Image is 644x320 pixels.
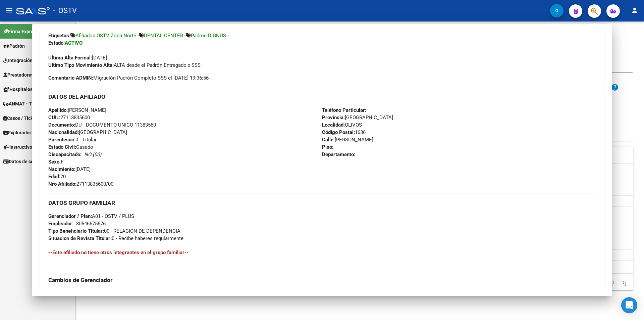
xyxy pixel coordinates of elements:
[48,174,66,180] span: 70
[48,129,127,135] span: [GEOGRAPHIC_DATA]
[5,6,13,14] mat-icon: menu
[322,144,333,150] strong: Piso:
[322,129,366,135] span: 1636
[322,107,366,113] strong: Teléfono Particular:
[48,55,107,61] span: [DATE]
[322,122,345,128] strong: Localidad:
[76,220,106,227] div: 30546675676
[631,6,639,14] mat-icon: person
[48,276,596,284] h3: Cambios de Gerenciador
[3,42,25,50] span: Padrón
[48,228,180,234] span: 00 - RELACION DE DEPENDENCIA
[48,93,596,100] h3: DATOS DEL AFILIADO
[48,181,113,187] span: 27113835600/00
[48,166,91,172] span: [DATE]
[322,137,335,143] strong: Calle:
[144,33,186,39] span: DENTAL CENTER -
[48,122,156,128] span: DU - DOCUMENTO UNICO 11383560
[48,62,114,68] strong: Ultimo Tipo Movimiento Alta:
[48,115,90,121] span: 27113835600
[3,28,38,35] span: Firma Express
[3,100,56,107] span: ANMAT - Trazabilidad
[48,122,75,128] strong: Documento:
[3,115,40,122] span: Casos / Tickets
[48,137,75,143] strong: Parentesco:
[48,151,82,157] strong: Discapacitado:
[3,71,64,79] span: Prestadores / Proveedores
[48,159,61,165] strong: Sexo:
[84,151,101,157] i: NO (00)
[3,129,57,136] span: Explorador de Archivos
[48,129,79,135] strong: Nacionalidad:
[48,235,112,241] strong: Situacion de Revista Titular:
[48,40,65,46] strong: Estado:
[48,235,183,241] span: 0 - Recibe haberes regularmente
[48,74,209,82] span: Migración Padrón Completo SSS el [DATE] 19:36:56
[75,33,139,39] span: Afiliados OSTV Zona Norte -
[3,158,47,165] span: Datos de contacto
[191,33,229,39] span: Padron DIGNUS -
[3,57,65,64] span: Integración (discapacidad)
[48,144,76,150] strong: Estado Civil:
[48,55,92,61] strong: Última Alta Formal:
[620,278,629,286] a: go to last page
[48,62,201,68] span: ALTA desde el Padrón Entregado x SSS
[48,213,92,219] strong: Gerenciador / Plan:
[322,151,355,157] strong: Departamento:
[322,122,362,128] span: OLIVOS
[48,137,97,143] span: 0 - Titular
[3,86,52,93] span: Hospitales Públicos
[48,199,596,207] h3: DATOS GRUPO FAMILIAR
[48,115,60,121] strong: CUIL:
[621,297,637,313] div: Open Intercom Messenger
[48,228,104,234] strong: Tipo Beneficiario Titular:
[3,143,35,151] span: Instructivos
[48,159,63,165] span: F
[48,174,60,180] strong: Edad:
[48,107,68,113] strong: Apellido:
[48,33,70,39] strong: Etiquetas:
[322,115,393,121] span: [GEOGRAPHIC_DATA]
[322,115,345,121] strong: Provincia:
[611,83,619,91] mat-icon: help
[48,166,75,172] strong: Nacimiento:
[322,137,373,143] span: [PERSON_NAME]
[65,40,83,46] strong: ACTIVO
[48,221,73,227] strong: Empleador:
[608,278,618,286] a: go to next page
[48,144,93,150] span: Casado
[48,107,106,113] span: [PERSON_NAME]
[53,3,77,18] span: - OSTV
[48,249,596,256] h4: --Este afiliado no tiene otros integrantes en el grupo familiar--
[322,129,355,135] strong: Código Postal:
[48,181,76,187] strong: Nro Afiliado:
[48,75,93,81] strong: Comentario ADMIN:
[48,213,134,219] span: A01 - OSTV / PLUS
